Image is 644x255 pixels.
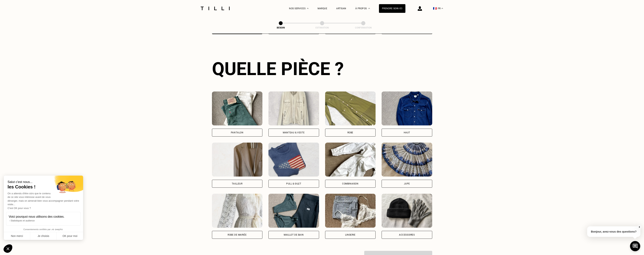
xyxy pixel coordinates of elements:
div: Jupe [404,183,410,185]
a: Prendre soin ici [379,4,405,13]
img: Menu déroulant à propos [368,8,370,9]
div: Pantalon [231,131,244,134]
img: icône connexion [418,6,422,11]
p: Bonjour, avez-vous des questions? [587,226,640,237]
img: Tilli retouche votre Jupe [382,143,432,177]
div: Confirmation [344,26,382,29]
img: Tilli retouche votre Manteau & Veste [268,91,319,125]
img: Tilli retouche votre Lingerie [325,194,376,228]
div: Pull & gilet [286,183,301,185]
img: Logo du service de couturière Tilli [199,7,231,10]
img: Tilli retouche votre Accessoires [382,194,432,228]
img: Tilli retouche votre Pantalon [212,91,263,125]
img: Menu déroulant [307,8,308,9]
img: Tilli retouche votre Haut [382,91,432,125]
img: Tilli retouche votre Robe de mariée [212,194,263,228]
div: Maillot de bain [284,234,304,236]
img: Tilli retouche votre Robe [325,91,376,125]
div: Besoin [262,26,300,29]
div: Estimation [303,26,341,29]
div: Tailleur [232,183,243,185]
img: Tilli retouche votre Pull & gilet [268,143,319,177]
div: Quelle pièce ? [212,58,432,79]
span: 🇫🇷 [433,7,437,10]
div: Haut [404,131,410,134]
img: Tilli retouche votre Combinaison [325,143,376,177]
img: Tilli retouche votre Tailleur [212,143,263,177]
a: Marque [318,7,327,10]
div: Combinaison [342,183,359,185]
img: Tilli retouche votre Maillot de bain [268,194,319,228]
div: Lingerie [345,234,356,236]
div: Accessoires [399,234,415,236]
a: Artisan [336,7,346,10]
div: Manteau & Veste [283,131,305,134]
div: Robe de mariée [228,234,247,236]
div: Robe [347,131,353,134]
button: X [637,225,641,229]
img: menu déroulant [441,8,443,9]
